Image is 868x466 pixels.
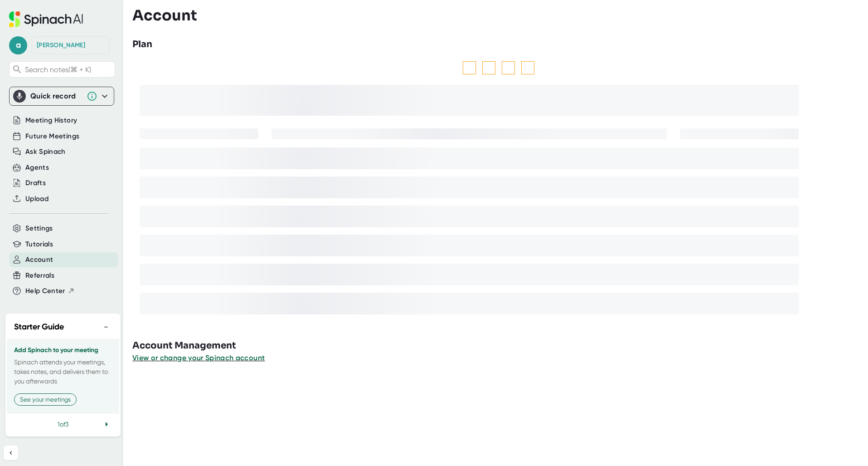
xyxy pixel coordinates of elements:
[132,339,868,353] h3: Account Management
[25,270,54,281] button: Referrals
[4,446,18,460] button: Collapse sidebar
[14,358,112,386] p: Spinach attends your meetings, takes notes, and delivers them to you afterwards
[30,92,82,101] div: Quick record
[14,321,64,333] h2: Starter Guide
[25,131,79,142] button: Future Meetings
[13,87,110,105] div: Quick record
[25,286,65,296] span: Help Center
[25,65,112,74] span: Search notes (⌘ + K)
[58,421,68,428] span: 1 of 3
[132,38,152,51] h3: Plan
[25,223,53,234] button: Settings
[132,353,265,362] span: View or change your Spinach account
[25,239,53,250] button: Tutorials
[9,36,27,54] span: a
[25,194,48,204] button: Upload
[25,115,77,126] button: Meeting History
[132,7,197,24] h3: Account
[25,255,53,265] button: Account
[25,162,49,173] button: Agents
[25,286,75,296] button: Help Center
[100,320,112,334] button: −
[37,41,87,49] div: Bryan
[14,347,112,354] h3: Add Spinach to your meeting
[14,393,77,406] button: See your meetings
[25,147,66,157] button: Ask Spinach
[25,178,46,188] button: Drafts
[132,353,265,363] button: View or change your Spinach account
